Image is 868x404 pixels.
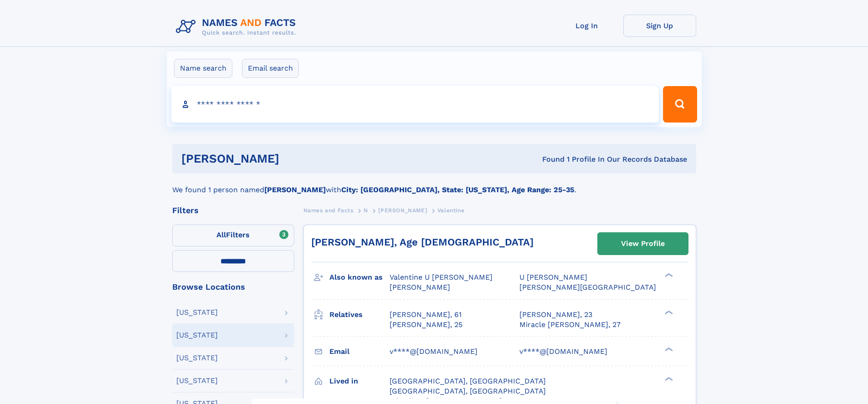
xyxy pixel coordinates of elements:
[550,15,623,37] a: Log In
[172,15,303,39] img: Logo Names and Facts
[378,205,427,216] a: [PERSON_NAME]
[174,59,232,78] label: Name search
[364,207,368,214] span: N
[329,373,390,389] h3: Lived in
[329,344,390,359] h3: Email
[621,233,665,254] div: View Profile
[329,307,390,322] h3: Relatives
[437,207,464,214] span: Valentine
[598,233,688,255] a: View Profile
[264,185,326,194] b: [PERSON_NAME]
[663,309,673,315] div: ❯
[172,283,294,291] div: Browse Locations
[172,174,696,195] div: We found 1 person named with .
[341,185,574,194] b: City: [GEOGRAPHIC_DATA], State: [US_STATE], Age Range: 25-35
[181,153,411,164] h1: [PERSON_NAME]
[176,309,218,316] div: [US_STATE]
[663,272,673,278] div: ❯
[378,207,427,214] span: [PERSON_NAME]
[172,206,294,215] div: Filters
[303,205,354,216] a: Names and Facts
[519,273,587,281] span: U [PERSON_NAME]
[390,377,546,385] span: [GEOGRAPHIC_DATA], [GEOGRAPHIC_DATA]
[411,154,687,164] div: Found 1 Profile In Our Records Database
[663,86,697,123] button: Search Button
[390,273,493,281] span: Valentine U [PERSON_NAME]
[390,387,546,395] span: [GEOGRAPHIC_DATA], [GEOGRAPHIC_DATA]
[216,230,226,239] span: All
[311,236,534,248] a: [PERSON_NAME], Age [DEMOGRAPHIC_DATA]
[519,310,592,320] a: [PERSON_NAME], 23
[663,376,673,382] div: ❯
[172,225,294,246] label: Filters
[390,310,462,320] a: [PERSON_NAME], 61
[364,205,368,216] a: N
[171,86,659,123] input: search input
[519,320,621,330] a: Miracle [PERSON_NAME], 27
[390,283,450,291] span: [PERSON_NAME]
[623,15,696,37] a: Sign Up
[519,283,656,291] span: [PERSON_NAME][GEOGRAPHIC_DATA]
[176,377,218,384] div: [US_STATE]
[329,270,390,285] h3: Also known as
[176,354,218,362] div: [US_STATE]
[663,346,673,352] div: ❯
[242,59,299,78] label: Email search
[176,332,218,339] div: [US_STATE]
[390,320,462,330] a: [PERSON_NAME], 25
